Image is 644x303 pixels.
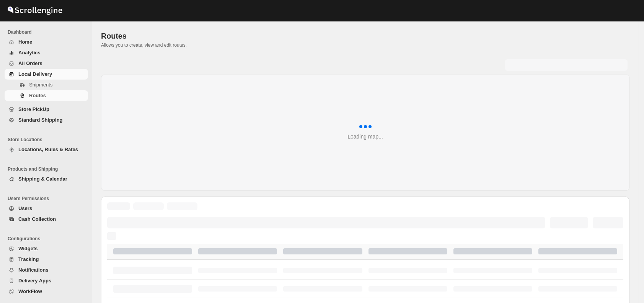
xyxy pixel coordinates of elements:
[18,246,37,251] span: Widgets
[101,42,629,48] p: Allows you to create, view and edit routes.
[18,256,39,262] span: Tracking
[29,82,52,88] span: Shipments
[18,205,32,211] span: Users
[8,166,88,172] span: Products and Shipping
[5,174,88,184] button: Shipping & Calendar
[8,195,88,202] span: Users Permissions
[5,275,88,286] button: Delivery Apps
[18,176,67,182] span: Shipping & Calendar
[5,37,88,47] button: Home
[5,58,88,69] button: All Orders
[18,147,78,152] span: Locations, Rules & Rates
[18,216,56,222] span: Cash Collection
[18,39,32,45] span: Home
[5,265,88,275] button: Notifications
[18,267,49,273] span: Notifications
[8,29,88,35] span: Dashboard
[347,133,383,140] div: Loading map...
[29,93,46,98] span: Routes
[5,47,88,58] button: Analytics
[5,80,88,90] button: Shipments
[18,106,49,112] span: Store PickUp
[18,288,42,294] span: WorkFlow
[5,90,88,101] button: Routes
[18,278,51,283] span: Delivery Apps
[18,60,42,66] span: All Orders
[18,117,63,123] span: Standard Shipping
[8,137,88,143] span: Store Locations
[5,286,88,297] button: WorkFlow
[5,254,88,265] button: Tracking
[8,236,88,242] span: Configurations
[101,32,127,40] span: Routes
[5,203,88,214] button: Users
[18,50,41,55] span: Analytics
[5,243,88,254] button: Widgets
[18,71,52,77] span: Local Delivery
[5,144,88,155] button: Locations, Rules & Rates
[5,214,88,225] button: Cash Collection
